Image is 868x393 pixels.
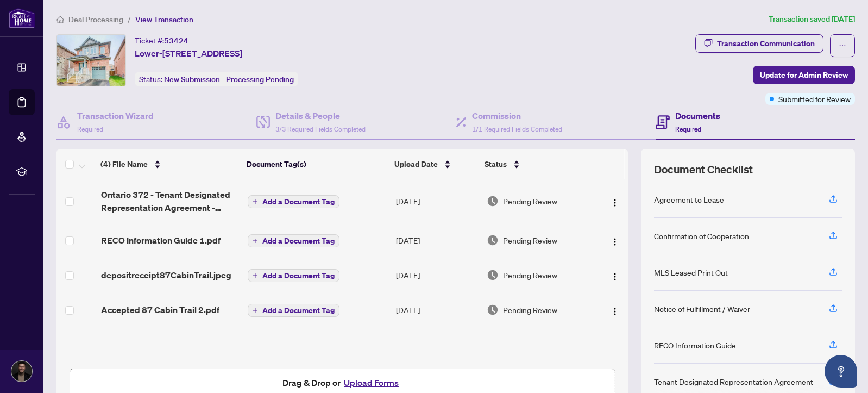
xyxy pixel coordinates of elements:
[392,292,482,327] td: [DATE]
[242,149,389,179] th: Document Tag(s)
[262,237,335,245] span: Add a Document Tag
[135,72,298,86] div: Status:
[341,376,402,390] button: Upload Forms
[248,195,339,209] button: Add a Document Tag
[135,47,242,60] span: Lower-[STREET_ADDRESS]
[101,188,239,214] span: Ontario 372 - Tenant Designated Representation Agreement - Authority for Leas 1.pdf
[611,238,619,246] img: Logo
[487,234,499,246] img: Document Status
[77,125,103,133] span: Required
[654,194,724,205] div: Agreement to Lease
[164,74,294,84] span: New Submission - Processing Pending
[262,272,335,279] span: Add a Document Tag
[253,199,258,204] span: plus
[472,109,562,122] h4: Commission
[253,238,258,244] span: plus
[394,158,438,170] span: Upload Date
[825,355,857,388] button: Open asap
[164,36,188,46] span: 53424
[606,301,624,319] button: Logo
[611,272,619,281] img: Logo
[654,266,728,278] div: MLS Leased Print Out
[96,149,242,179] th: (4) File Name
[487,195,499,207] img: Document Status
[248,303,339,317] button: Add a Document Tag
[128,13,131,26] li: /
[253,273,258,278] span: plus
[248,234,339,248] button: Add a Document Tag
[77,109,154,122] h4: Transaction Wizard
[262,307,335,314] span: Add a Document Tag
[472,125,562,133] span: 1/1 Required Fields Completed
[9,8,35,28] img: logo
[606,192,624,210] button: Logo
[611,307,619,316] img: Logo
[503,234,557,246] span: Pending Review
[392,258,482,292] td: [DATE]
[606,266,624,284] button: Logo
[839,42,846,49] span: ellipsis
[717,35,815,52] div: Transaction Communication
[769,13,855,26] article: Transaction saved [DATE]
[611,198,619,207] img: Logo
[753,66,855,84] button: Update for Admin Review
[487,304,499,316] img: Document Status
[57,35,125,86] img: IMG-N12378096_1.jpg
[606,232,624,249] button: Logo
[135,15,193,24] span: View Transaction
[503,304,557,316] span: Pending Review
[253,308,258,313] span: plus
[654,376,813,388] div: Tenant Designated Representation Agreement
[135,34,188,47] div: Ticket #:
[390,149,480,179] th: Upload Date
[56,16,64,23] span: home
[503,269,557,281] span: Pending Review
[248,195,339,208] button: Add a Document Tag
[262,198,335,205] span: Add a Document Tag
[275,109,366,122] h4: Details & People
[778,93,851,105] span: Submitted for Review
[654,230,749,242] div: Confirmation of Cooperation
[100,158,148,170] span: (4) File Name
[695,34,823,53] button: Transaction Communication
[248,234,339,247] button: Add a Document Tag
[654,339,736,351] div: RECO Information Guide
[101,303,219,316] span: Accepted 87 Cabin Trail 2.pdf
[11,361,32,382] img: Profile Icon
[248,269,339,283] button: Add a Document Tag
[503,195,557,207] span: Pending Review
[248,269,339,282] button: Add a Document Tag
[392,223,482,258] td: [DATE]
[487,269,499,281] img: Document Status
[68,15,123,24] span: Deal Processing
[275,125,366,133] span: 3/3 Required Fields Completed
[675,109,720,122] h4: Documents
[485,158,507,170] span: Status
[675,125,701,133] span: Required
[654,303,750,315] div: Notice of Fulfillment / Waiver
[654,162,753,177] span: Document Checklist
[282,376,402,390] span: Drag & Drop or
[101,269,231,282] span: depositreceipt87CabinTrail.jpeg
[248,304,339,317] button: Add a Document Tag
[760,66,848,84] span: Update for Admin Review
[101,234,221,247] span: RECO Information Guide 1.pdf
[392,179,482,223] td: [DATE]
[480,149,593,179] th: Status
